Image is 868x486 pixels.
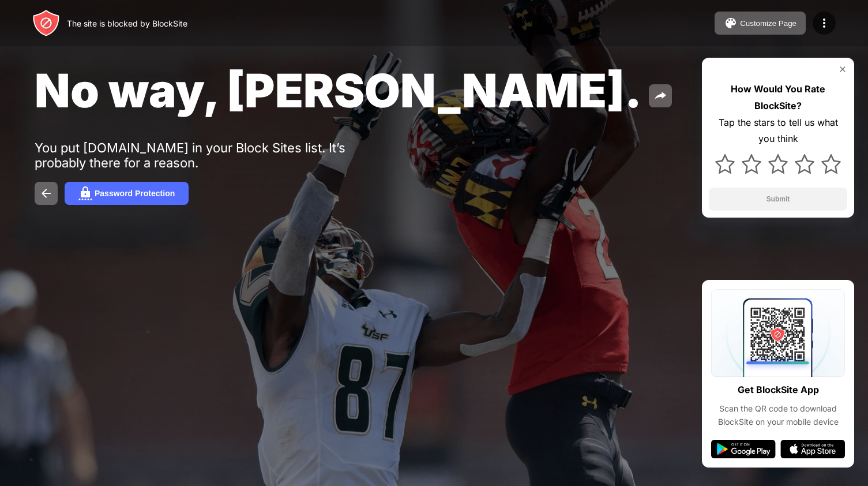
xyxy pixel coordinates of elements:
[817,16,831,30] img: menu-icon.svg
[709,114,847,148] div: Tap the stars to tell us what you think
[65,182,189,205] button: Password Protection
[35,62,642,118] span: No way, [PERSON_NAME].
[95,189,175,198] div: Password Protection
[653,89,667,103] img: share.svg
[715,154,735,174] img: star.svg
[711,402,845,428] div: Scan the QR code to download BlockSite on your mobile device
[709,81,847,114] div: How Would You Rate BlockSite?
[768,154,788,174] img: star.svg
[67,18,187,28] div: The site is blocked by BlockSite
[740,19,796,28] div: Customize Page
[838,65,847,74] img: rate-us-close.svg
[39,186,53,200] img: back.svg
[780,440,845,458] img: app-store.svg
[709,188,847,211] button: Submit
[724,16,738,30] img: pallet.svg
[711,289,845,377] img: qrcode.svg
[35,140,391,170] div: You put [DOMAIN_NAME] in your Block Sites list. It’s probably there for a reason.
[742,154,761,174] img: star.svg
[821,154,841,174] img: star.svg
[78,186,92,200] img: password.svg
[715,12,806,35] button: Customize Page
[32,9,60,37] img: header-logo.svg
[711,440,776,458] img: google-play.svg
[795,154,814,174] img: star.svg
[738,382,819,398] div: Get BlockSite App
